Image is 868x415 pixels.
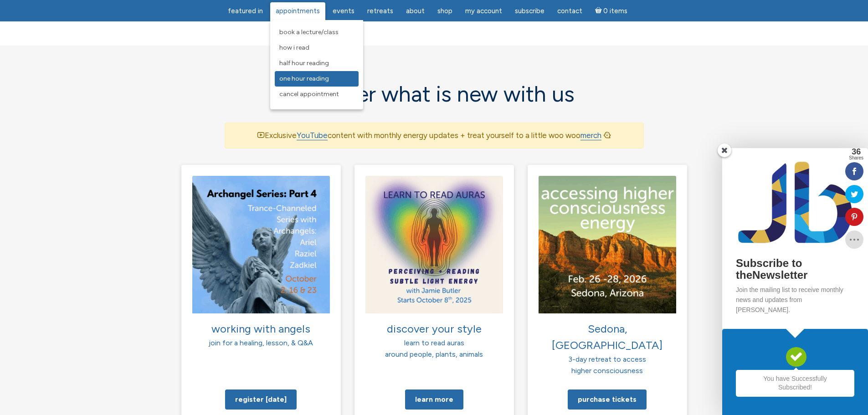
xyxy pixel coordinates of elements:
[276,7,320,15] span: Appointments
[568,389,647,410] a: Purchase tickets
[279,44,309,51] span: How I Read
[849,148,863,156] span: 36
[367,7,393,15] span: Retreats
[736,257,854,282] h2: Subscribe to theNewsletter
[557,7,582,15] span: Contact
[225,123,644,149] div: Exclusive content with monthly energy updates + treat yourself to a little woo woo
[275,25,359,40] a: Book a Lecture/Class
[405,389,463,410] a: Learn more
[432,2,458,20] a: Shop
[211,322,310,335] span: working with angels
[275,56,359,71] a: Half Hour Reading
[228,7,263,15] span: featured in
[736,370,854,397] h2: You have Successfully Subscribed!
[736,285,854,315] p: Join the mailing list to receive monthly news and updates from [PERSON_NAME].
[279,75,329,82] span: One Hour Reading
[603,8,627,15] span: 0 items
[437,7,452,15] span: Shop
[568,355,646,364] span: 3-day retreat to access
[515,7,544,15] span: Subscribe
[362,2,399,20] a: Retreats
[385,350,483,359] span: around people, plants, animals
[270,2,325,20] a: Appointments
[209,338,313,347] span: join for a healing, lesson, & Q&A
[595,7,604,15] i: Cart
[222,2,268,20] a: featured in
[460,2,508,20] a: My Account
[552,2,588,20] a: Contact
[297,131,328,140] a: YouTube
[275,40,359,56] a: How I Read
[279,90,339,98] span: Cancel Appointment
[275,87,359,102] a: Cancel Appointment
[279,59,329,67] span: Half Hour Reading
[327,2,360,20] a: Events
[580,131,601,140] a: merch
[849,156,863,160] span: Shares
[406,7,425,15] span: About
[279,28,339,36] span: Book a Lecture/Class
[401,2,430,20] a: About
[465,7,502,15] span: My Account
[509,2,550,20] a: Subscribe
[225,389,297,410] a: Register [DATE]
[225,82,644,106] h2: discover what is new with us
[275,71,359,87] a: One Hour Reading
[590,1,633,20] a: Cart0 items
[404,338,464,347] span: learn to read auras
[333,7,354,15] span: Events
[387,322,482,335] span: discover your style
[571,366,643,375] span: higher consciousness
[552,322,663,352] span: Sedona, [GEOGRAPHIC_DATA]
